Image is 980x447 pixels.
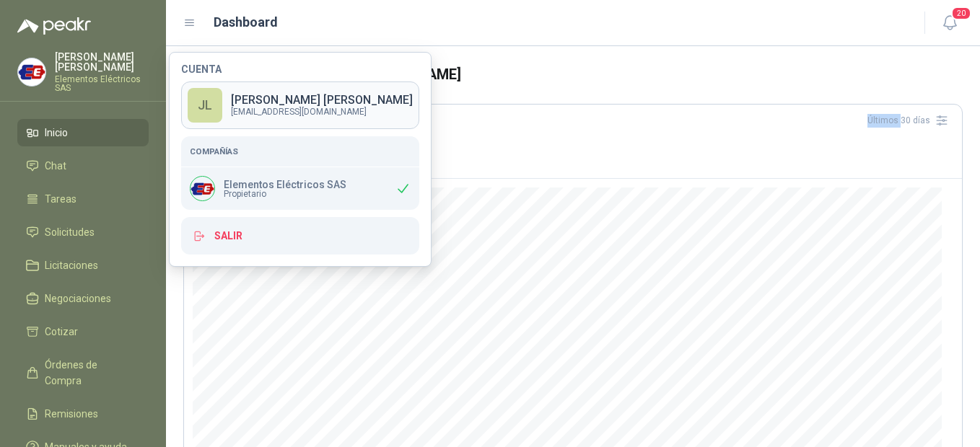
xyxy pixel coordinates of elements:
[231,107,413,116] p: [EMAIL_ADDRESS][DOMAIN_NAME]
[224,180,346,190] p: Elementos Eléctricos SAS
[45,357,135,389] span: Órdenes de Compra
[191,177,214,200] img: Company Logo
[231,94,413,106] p: [PERSON_NAME] [PERSON_NAME]
[17,252,149,279] a: Licitaciones
[190,145,411,158] h5: Compañías
[17,152,149,180] a: Chat
[181,81,419,129] a: JL[PERSON_NAME] [PERSON_NAME][EMAIL_ADDRESS][DOMAIN_NAME]
[55,75,149,92] p: Elementos Eléctricos SAS
[224,190,346,198] span: Propietario
[18,58,45,86] img: Company Logo
[17,400,149,428] a: Remisiones
[188,88,222,123] div: JL
[193,132,953,149] h3: Nuevas solicitudes en mis categorías
[45,224,95,240] span: Solicitudes
[45,406,98,422] span: Remisiones
[17,185,149,213] a: Tareas
[17,285,149,312] a: Negociaciones
[45,291,111,306] span: Negociaciones
[45,257,98,273] span: Licitaciones
[55,52,149,72] p: [PERSON_NAME] [PERSON_NAME]
[867,109,953,132] div: Últimos 30 días
[951,6,971,20] span: 20
[181,167,419,210] div: Company LogoElementos Eléctricos SASPropietario
[45,125,68,141] span: Inicio
[17,351,149,394] a: Órdenes de Compra
[17,119,149,146] a: Inicio
[17,17,91,35] img: Logo peakr
[181,64,419,74] h4: Cuenta
[181,217,419,255] button: Salir
[206,63,963,86] h3: Bienvenido de nuevo [PERSON_NAME]
[17,218,149,246] a: Solicitudes
[45,158,66,174] span: Chat
[45,191,76,207] span: Tareas
[193,149,953,158] p: Número de solicitudes nuevas por día
[937,10,963,36] button: 20
[17,318,149,345] a: Cotizar
[45,324,78,340] span: Cotizar
[214,12,278,32] h1: Dashboard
